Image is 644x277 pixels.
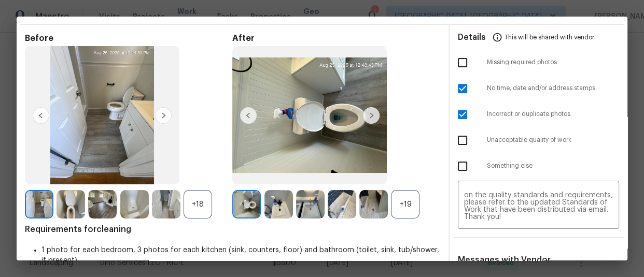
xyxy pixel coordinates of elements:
img: left-chevron-button-url [240,107,257,124]
div: Missing required photos [450,50,627,76]
div: Unacceptable quality of work [450,127,627,153]
span: Missing required photos [487,58,619,67]
span: Something else [487,162,619,170]
span: Messages with Vendor [458,256,551,264]
span: Incorrect or duplicate photos [487,110,619,119]
div: No time, date and/or address stamps [450,76,627,101]
div: +19 [391,190,419,218]
img: right-chevron-button-url [155,107,172,124]
img: left-chevron-button-url [33,107,49,124]
div: +18 [184,190,212,218]
span: Requirements for cleaning [25,224,440,235]
span: Before [25,33,232,43]
div: Incorrect or duplicate photos [450,101,627,127]
li: 1 photo for each bedroom, 3 photos for each kitchen (sink, counters, floor) and bathroom (toilet,... [41,245,440,266]
img: right-chevron-button-url [363,107,380,124]
span: After [232,33,440,43]
textarea: Maintenance Audit Team: Hello! Unfortunately, this cleaning visit completed on [DATE] has been de... [464,192,613,221]
span: Details [458,25,486,50]
div: Something else [450,153,627,179]
span: This will be shared with vendor [505,25,594,50]
span: No time, date and/or address stamps [487,84,619,93]
span: Unacceptable quality of work [487,136,619,144]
